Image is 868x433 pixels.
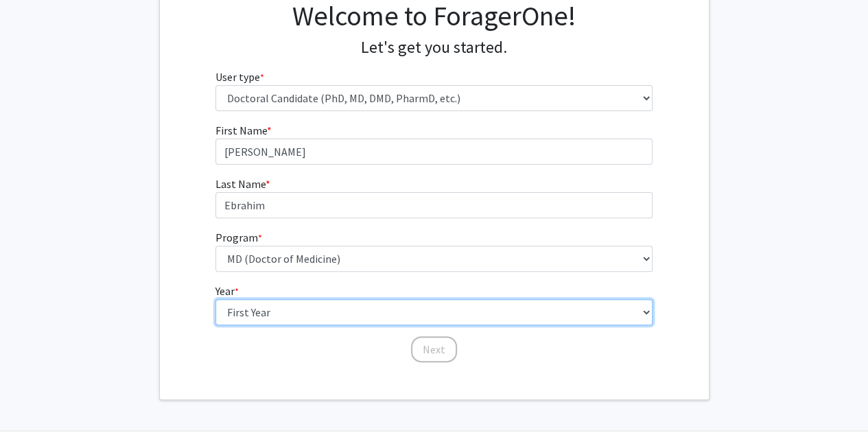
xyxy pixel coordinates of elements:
[215,177,266,191] span: Last Name
[215,69,264,85] label: User type
[215,283,239,299] label: Year
[215,38,653,58] h4: Let's get you started.
[10,371,58,423] iframe: Chat
[215,124,267,137] span: First Name
[411,336,457,362] button: Next
[215,229,262,246] label: Program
